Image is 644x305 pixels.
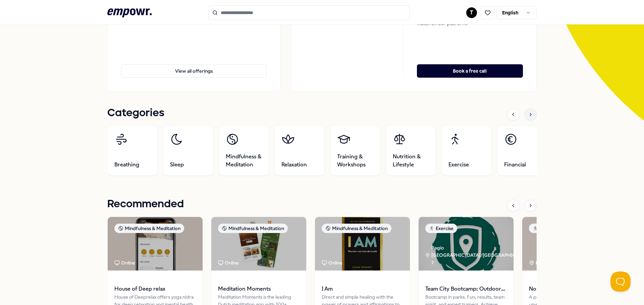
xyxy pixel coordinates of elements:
[219,126,269,176] a: Mindfulness & Meditation
[504,161,526,169] span: Financial
[274,126,325,176] a: Relaxation
[386,126,436,176] a: Nutrition & Lifestyle
[448,161,469,169] span: Exercise
[114,161,139,169] span: Breathing
[218,259,239,266] div: Online
[529,224,561,233] div: Exercise
[107,105,164,122] h1: Categories
[211,217,306,271] img: package image
[108,217,203,271] img: package image
[114,285,196,293] span: House of Deep relax
[218,285,300,293] span: Meditation Moments
[121,54,267,78] a: View all offerings
[322,285,403,293] span: I Am
[425,224,457,233] div: Exercise
[226,153,262,169] span: Mindfulness & Meditation
[466,7,477,18] button: T
[107,196,184,213] h1: Recommended
[441,126,492,176] a: Exercise
[114,259,135,266] div: Online
[322,259,342,266] div: Online
[497,126,547,176] a: Financial
[425,285,507,293] span: Team City Bootcamp: Outdoor Sports
[322,224,391,233] div: Mindfulness & Meditation
[315,217,410,271] img: package image
[208,5,410,20] input: Search for products, categories or subcategories
[522,217,617,271] img: package image
[121,64,267,78] button: View all offerings
[425,244,536,266] div: Regio [GEOGRAPHIC_DATA]/[GEOGRAPHIC_DATA] + 7
[218,224,288,233] div: Mindfulness & Meditation
[529,285,610,293] span: Nomads Yoga Studio
[529,259,600,266] div: Regio [GEOGRAPHIC_DATA]
[170,161,184,169] span: Sleep
[114,224,184,233] div: Mindfulness & Meditation
[417,64,523,78] button: Book a free call
[163,126,213,176] a: Sleep
[330,126,380,176] a: Training & Workshops
[337,153,373,169] span: Training & Workshops
[281,161,307,169] span: Relaxation
[419,217,514,271] img: package image
[107,126,158,176] a: Breathing
[610,272,631,292] iframe: Help Scout Beacon - Open
[393,153,429,169] span: Nutrition & Lifestyle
